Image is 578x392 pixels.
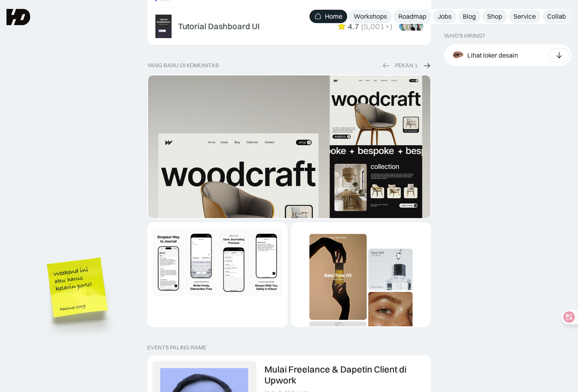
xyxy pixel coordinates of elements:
div: 5,001+ [363,21,390,31]
div: PEKAN 1 [395,62,418,69]
a: Dynamic Image [147,75,431,219]
div: ( [361,21,363,31]
div: Tutorial Dashboard UI [178,21,260,31]
a: Tutorial Dashboard UI4.7(5,001+) [149,10,430,43]
div: 1 of 2 [147,75,431,327]
img: Dynamic Image [148,75,430,386]
a: Blog [458,10,481,23]
img: Dynamic Image [292,223,430,362]
div: WHO’S HIRING? [444,32,485,39]
div: yang baru di komunitas [147,62,219,69]
div: Shop [487,12,502,21]
div: 4.7 [348,21,359,31]
div: EVENTS PALING RAME [147,344,206,351]
a: Collab [542,10,571,23]
a: Dynamic Image [147,222,288,327]
div: Jobs [438,12,451,21]
div: Home [325,12,342,21]
a: Workshops [349,10,392,23]
div: Blog [463,12,476,21]
a: Service [509,10,541,23]
a: Home [309,10,347,23]
a: Jobs [433,10,456,23]
div: Workshops [354,12,387,21]
a: Dynamic Image [291,222,431,327]
div: Collab [547,12,566,21]
img: Dynamic Image [148,223,287,301]
div: Lihat loker desain [467,51,518,59]
a: Shop [482,10,507,23]
div: Service [514,12,536,21]
div: ) [390,21,392,31]
div: Roadmap [398,12,426,21]
a: Roadmap [393,10,431,23]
